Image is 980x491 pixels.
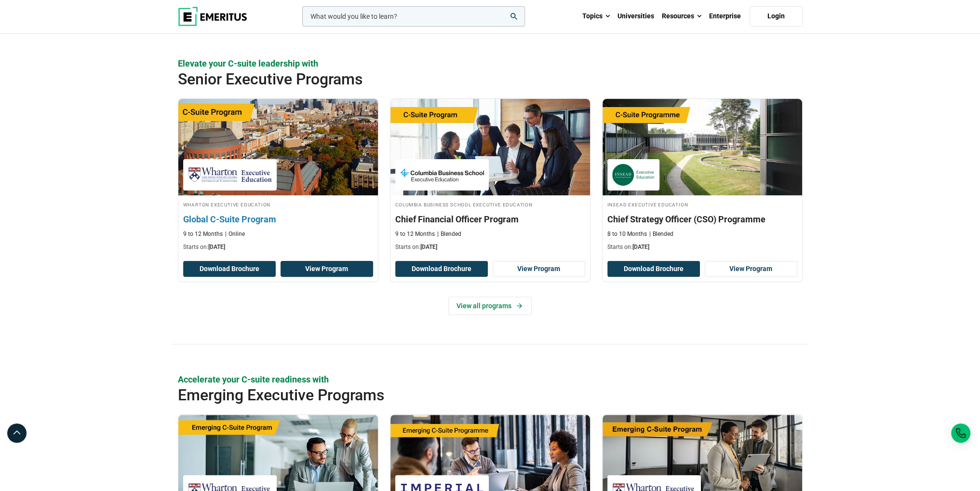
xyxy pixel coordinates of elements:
[607,243,797,251] p: Starts on:
[183,261,276,277] button: Download Brochure
[183,230,223,238] p: 9 to 12 Months
[632,244,649,250] span: [DATE]
[183,243,373,251] p: Starts on:
[178,69,740,89] h2: Senior Executive Programs
[603,99,802,256] a: Leadership Course by INSEAD Executive Education - October 14, 2025 INSEAD Executive Education INS...
[400,164,484,186] img: Columbia Business School Executive Education
[183,213,373,225] h3: Global C-Suite Program
[705,261,797,277] a: View Program
[225,230,245,238] p: Online
[390,99,590,195] img: Chief Financial Officer Program | Online Finance Course
[448,297,532,315] a: View all programs
[493,261,585,277] a: View Program
[208,244,225,250] span: [DATE]
[612,164,655,186] img: INSEAD Executive Education
[395,261,488,277] button: Download Brochure
[607,230,647,238] p: 8 to 10 Months
[649,230,673,238] p: Blended
[178,373,803,385] p: Accelerate your C-suite readiness with
[395,230,435,238] p: 9 to 12 Months
[302,6,525,27] input: woocommerce-product-search-field-0
[390,99,590,256] a: Finance Course by Columbia Business School Executive Education - September 29, 2025 Columbia Busi...
[437,230,461,238] p: Blended
[603,99,802,195] img: Chief Strategy Officer (CSO) Programme | Online Leadership Course
[607,261,700,277] button: Download Brochure
[183,200,373,208] h4: Wharton Executive Education
[750,6,803,27] a: Login
[178,99,378,256] a: Leadership Course by Wharton Executive Education - September 24, 2025 Wharton Executive Education...
[607,200,797,208] h4: INSEAD Executive Education
[395,200,585,208] h4: Columbia Business School Executive Education
[178,385,740,405] h2: Emerging Executive Programs
[188,164,272,186] img: Wharton Executive Education
[168,94,388,200] img: Global C-Suite Program | Online Leadership Course
[281,261,373,277] a: View Program
[420,244,437,250] span: [DATE]
[395,243,585,251] p: Starts on:
[178,57,803,69] p: Elevate your C-suite leadership with
[607,213,797,225] h3: Chief Strategy Officer (CSO) Programme
[395,213,585,225] h3: Chief Financial Officer Program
